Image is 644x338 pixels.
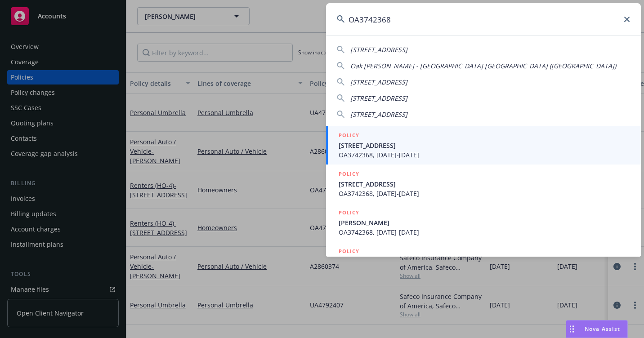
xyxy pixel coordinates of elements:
[339,141,630,150] span: [STREET_ADDRESS]
[566,320,577,338] div: Drag to move
[350,62,616,70] span: Oak [PERSON_NAME] - [GEOGRAPHIC_DATA] [GEOGRAPHIC_DATA] ([GEOGRAPHIC_DATA])
[350,45,407,54] span: [STREET_ADDRESS]
[339,179,630,189] span: [STREET_ADDRESS]
[326,203,641,242] a: POLICY[PERSON_NAME]OA3742368, [DATE]-[DATE]
[339,150,630,160] span: OA3742368, [DATE]-[DATE]
[339,208,359,217] h5: POLICY
[350,78,407,86] span: [STREET_ADDRESS]
[350,94,407,102] span: [STREET_ADDRESS]
[326,3,641,36] input: Search...
[339,169,359,178] h5: POLICY
[585,325,620,333] span: Nova Assist
[566,320,628,338] button: Nova Assist
[326,126,641,165] a: POLICY[STREET_ADDRESS]OA3742368, [DATE]-[DATE]
[339,227,630,237] span: OA3742368, [DATE]-[DATE]
[339,189,630,198] span: OA3742368, [DATE]-[DATE]
[350,110,407,119] span: [STREET_ADDRESS]
[339,218,630,227] span: [PERSON_NAME]
[326,165,641,203] a: POLICY[STREET_ADDRESS]OA3742368, [DATE]-[DATE]
[326,242,641,280] a: POLICY
[339,247,359,256] h5: POLICY
[339,131,359,140] h5: POLICY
